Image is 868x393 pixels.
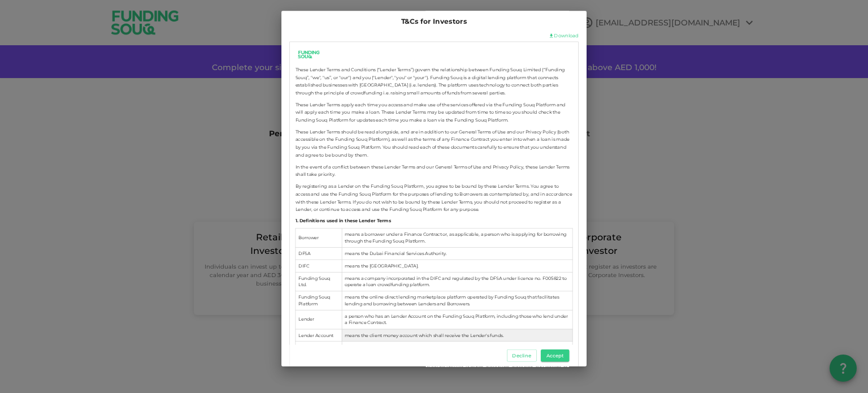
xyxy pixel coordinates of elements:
span: These Lender Terms apply each time you access and make use of the services offered via the Fundin... [296,101,573,124]
td: means the [GEOGRAPHIC_DATA]. [342,260,572,272]
a: logo [296,47,573,62]
td: KYC [296,342,342,361]
td: Lender [296,310,342,330]
td: DFSA [296,248,342,260]
td: means the client money account which shall receive the Lender's funds. [342,329,572,342]
a: Download [554,33,578,40]
span: T&Cs for Investors [401,16,467,27]
td: means a company incorporated in the DIFC and regulated by the DFSA under licence no. F005822 to o... [342,272,572,291]
td: means know-your-customer assessments undertaken by Funding Souq to confirm the identity of a Lend... [342,342,572,361]
td: Borrower [296,228,342,248]
span: In the event of a conflict between these Lender Terms and our General Terms of Use and Privacy Po... [296,163,573,178]
span: These Lender Terms should be read alongside, and are in addition to our General Terms of Use and ... [296,128,573,159]
button: Decline [507,349,537,362]
td: DIFC [296,260,342,272]
button: Accept [541,349,569,362]
span: These Lender Terms and Conditions (“Lender Terms”) govern the relationship between Funding Souq L... [296,66,573,97]
td: Lender Account [296,329,342,342]
span: By registering as a Lender on the Funding Souq Platform, you agree to be bound by these Lender Te... [296,183,573,214]
td: means a borrower under a Finance Contract or, as applicable, a person who is applying for borrowi... [342,228,572,248]
h6: 1. Definitions used in these Lender Terms [296,218,573,224]
td: a person who has an Lender Account on the Funding Souq Platform, including those who lend under a... [342,310,572,330]
td: means the Dubai Financial Services Authority. [342,248,572,260]
img: logo [296,47,323,62]
td: means the online direct lending marketplace platform operated by Funding Souq that facilitates le... [342,291,572,310]
td: Funding Souq Platform [296,291,342,310]
td: Funding Souq Ltd. [296,272,342,291]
